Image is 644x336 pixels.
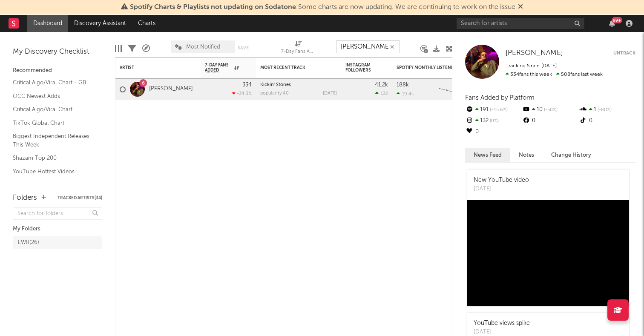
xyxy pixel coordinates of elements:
[381,92,388,96] span: 132
[375,82,388,88] div: 41.2k
[506,49,563,57] a: [PERSON_NAME]
[13,224,102,234] div: My Folders
[543,108,558,112] span: -50 %
[474,176,529,185] div: New YouTube video
[397,91,414,97] div: 19.4k
[13,105,94,114] a: Critical Algo/Viral Chart
[457,18,584,29] input: Search for artists
[579,115,635,126] div: 0
[260,83,337,87] div: Kickin' Stones
[13,66,102,76] div: Recommended
[345,63,375,73] div: Instagram Followers
[489,108,508,112] span: -45.6 %
[474,319,530,328] div: YouTube views spike
[27,15,68,32] a: Dashboard
[238,46,249,50] button: Save
[232,91,252,96] div: -34.3 %
[149,86,193,93] a: [PERSON_NAME]
[260,65,324,70] div: Most Recent Track
[506,72,552,77] span: 334 fans this week
[397,65,460,70] div: Spotify Monthly Listeners
[435,79,473,100] svg: Chart title
[13,167,94,176] a: YouTube Hottest Videos
[13,236,102,249] a: EWR(26)
[518,4,523,11] span: Dismiss
[18,238,39,248] div: EWR ( 26 )
[205,63,232,73] span: 7-Day Fans Added
[13,193,37,203] div: Folders
[13,153,94,163] a: Shazam Top 200
[596,108,612,112] span: -80 %
[120,65,184,70] div: Artist
[186,44,220,50] span: Most Notified
[613,49,635,57] button: Untrack
[474,185,529,193] div: [DATE]
[323,91,337,96] div: [DATE]
[132,15,161,32] a: Charts
[609,20,615,27] button: 99+
[506,63,557,69] span: Tracking Since: [DATE]
[13,118,94,128] a: TikTok Global Chart
[506,72,603,77] span: 508 fans last week
[336,40,400,53] input: Search...
[543,148,600,162] button: Change History
[13,132,94,149] a: Biggest Independent Releases This Week
[489,119,499,123] span: 0 %
[13,78,94,87] a: Critical Algo/Viral Chart - GB
[465,126,522,138] div: 0
[260,91,289,96] div: popularity: 40
[612,17,622,23] div: 99 +
[579,104,635,115] div: 1
[130,4,296,11] span: Spotify Charts & Playlists not updating on Sodatone
[281,36,315,61] div: 7-Day Fans Added (7-Day Fans Added)
[142,36,150,61] div: A&R Pipeline
[397,82,409,88] div: 188k
[242,82,252,88] div: 334
[68,15,132,32] a: Discovery Assistant
[13,207,102,220] input: Search for folders...
[465,115,522,126] div: 132
[522,115,578,126] div: 0
[128,36,136,61] div: Filters
[115,36,122,61] div: Edit Columns
[130,4,515,11] span: : Some charts are now updating. We are continuing to work on the issue
[57,196,102,200] button: Tracked Artists(34)
[510,148,543,162] button: Notes
[281,47,315,57] div: 7-Day Fans Added (7-Day Fans Added)
[506,49,563,57] span: [PERSON_NAME]
[522,104,578,115] div: 10
[465,104,522,115] div: 191
[465,148,510,162] button: News Feed
[465,95,535,101] span: Fans Added by Platform
[13,47,102,57] div: My Discovery Checklist
[13,92,94,101] a: OCC Newest Adds
[260,83,291,87] a: Kickin' Stones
